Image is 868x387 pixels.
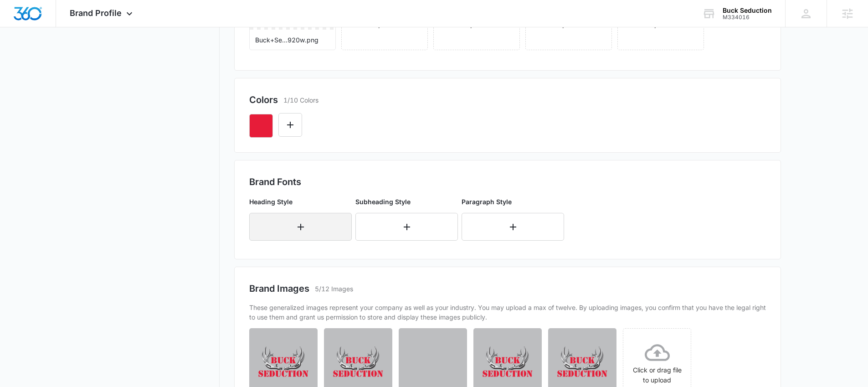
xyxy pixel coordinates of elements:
[723,7,772,14] div: account name
[249,303,766,322] p: These generalized images represent your company as well as your industry. You may upload a max of...
[283,95,318,105] p: 1/10 Colors
[249,197,352,206] p: Heading Style
[623,340,691,385] div: Click or drag file to upload
[723,14,772,21] div: account id
[278,113,302,137] button: Edit Color
[355,197,458,206] p: Subheading Style
[249,93,278,107] h2: Colors
[249,175,766,189] h2: Brand Fonts
[462,197,564,206] p: Paragraph Style
[315,284,353,294] p: 5/12 Images
[249,282,309,295] h2: Brand Images
[399,349,467,377] img: User uploaded image
[255,35,330,45] p: Buck+Se...920w.png
[70,8,122,18] span: Brand Profile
